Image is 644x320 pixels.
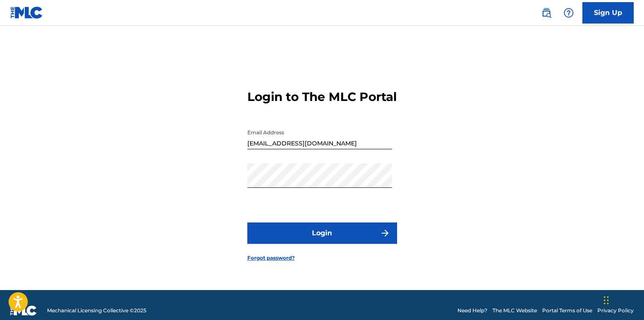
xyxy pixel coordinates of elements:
span: Mechanical Licensing Collective © 2025 [47,307,146,314]
img: logo [10,305,37,316]
a: Portal Terms of Use [542,307,592,314]
img: search [541,8,552,18]
a: The MLC Website [493,307,537,314]
a: Forgot password? [247,254,295,262]
div: Help [560,4,577,21]
img: MLC Logo [10,6,43,19]
iframe: Chat Widget [601,279,644,320]
button: Login [247,222,397,244]
img: help [564,8,574,18]
h3: Login to The MLC Portal [247,89,397,104]
a: Privacy Policy [597,307,634,314]
div: Drag [604,287,609,313]
img: f7272a7cc735f4ea7f67.svg [380,228,390,238]
a: Need Help? [457,307,487,314]
a: Sign Up [582,2,634,24]
a: Public Search [538,4,555,21]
